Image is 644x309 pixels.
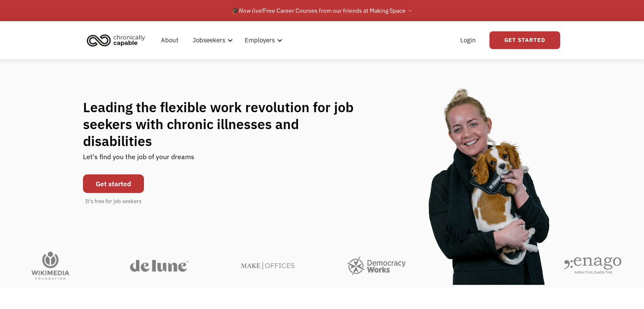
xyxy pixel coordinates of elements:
div: It's free for job seekers [85,197,141,206]
div: Let's find you the job of your dreams [83,149,194,170]
a: Login [455,27,481,54]
div: Employers [240,27,285,54]
a: home [84,31,152,50]
em: Now live! [239,7,263,14]
div: Jobseekers [188,27,235,54]
div: 🎓 Free Career Courses from our friends at Making Space → [232,6,413,16]
div: Jobseekers [193,35,225,45]
img: Chronically Capable logo [84,31,148,50]
a: About [156,27,183,54]
div: Employers [245,35,275,45]
h1: Leading the flexible work revolution for job seekers with chronic illnesses and disabilities [83,99,370,149]
a: Get started [83,174,144,193]
a: Get Started [489,31,560,49]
